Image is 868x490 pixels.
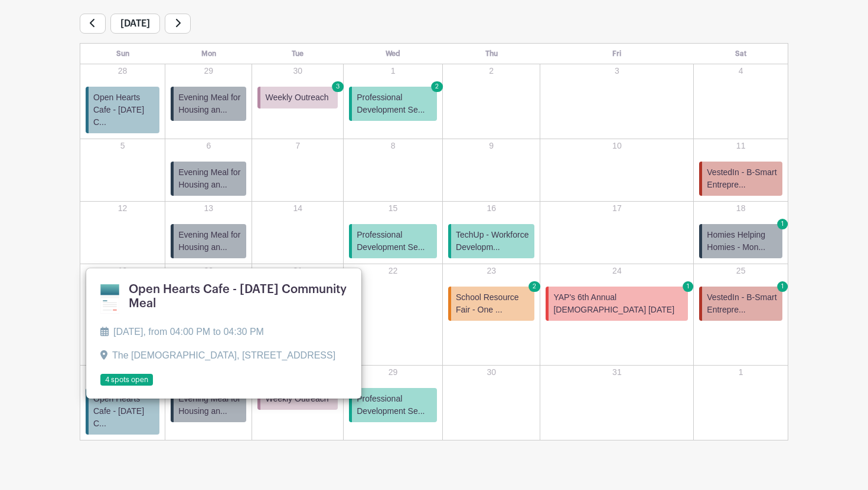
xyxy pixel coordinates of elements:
[553,291,683,316] span: YAP's 6th Annual [DEMOGRAPHIC_DATA] [DATE]
[349,87,437,121] a: Professional Development Se... 2
[541,140,693,152] p: 10
[699,224,782,258] a: Homies Helping Homies - Mon... 1
[694,202,787,215] p: 18
[541,265,693,277] p: 24
[344,366,442,379] p: 29
[344,202,442,215] p: 15
[357,229,432,254] span: Professional Development Se...
[166,65,251,77] p: 29
[777,281,788,292] span: 1
[81,65,164,77] p: 28
[93,91,155,129] span: Open Hearts Cafe - [DATE] C...
[694,366,787,379] p: 1
[694,265,787,277] p: 25
[443,202,539,215] p: 16
[443,44,540,64] th: Thu
[443,265,539,277] p: 23
[166,265,251,277] p: 20
[694,140,787,152] p: 11
[253,265,342,277] p: 21
[81,265,164,277] p: 19
[257,87,338,108] a: Weekly Outreach 3
[541,366,693,379] p: 31
[93,393,155,430] span: Open Hearts Cafe - [DATE] C...
[81,366,164,379] p: 26
[443,65,539,77] p: 2
[165,44,252,64] th: Mon
[86,87,159,133] a: Open Hearts Cafe - [DATE] C...
[707,166,778,191] span: VestedIn - B-Smart Entrepre...
[81,202,164,215] p: 12
[253,202,342,215] p: 14
[448,224,534,258] a: TechUp - Workforce Developm...
[171,388,246,422] a: Evening Meal for Housing an...
[344,44,443,64] th: Wed
[694,65,787,77] p: 4
[546,287,688,321] a: YAP's 6th Annual [DEMOGRAPHIC_DATA] [DATE] 1
[178,393,242,417] span: Evening Meal for Housing an...
[171,224,246,258] a: Evening Meal for Housing an...
[252,44,344,64] th: Tue
[80,44,165,64] th: Sun
[443,140,539,152] p: 9
[707,229,778,254] span: Homies Helping Homies - Mon...
[456,291,530,316] span: School Resource Fair - One ...
[81,140,164,152] p: 5
[699,162,782,196] a: VestedIn - B-Smart Entrepre...
[694,44,788,64] th: Sat
[529,281,541,292] span: 2
[777,219,788,229] span: 1
[166,140,251,152] p: 6
[443,366,539,379] p: 30
[431,81,443,92] span: 2
[253,65,342,77] p: 30
[357,91,432,116] span: Professional Development Se...
[178,91,242,116] span: Evening Meal for Housing an...
[344,265,442,277] p: 22
[448,287,534,321] a: School Resource Fair - One ... 2
[699,287,782,321] a: VestedIn - B-Smart Entrepre... 1
[332,81,344,92] span: 3
[349,388,437,422] a: Professional Development Se...
[349,224,437,258] a: Professional Development Se...
[541,65,693,77] p: 3
[178,229,242,254] span: Evening Meal for Housing an...
[683,281,693,292] span: 1
[178,166,242,191] span: Evening Meal for Housing an...
[540,44,694,64] th: Fri
[171,87,246,121] a: Evening Meal for Housing an...
[456,229,530,254] span: TechUp - Workforce Developm...
[166,202,251,215] p: 13
[110,14,160,34] span: [DATE]
[265,91,328,104] span: Weekly Outreach
[86,388,159,435] a: Open Hearts Cafe - [DATE] C... 4
[357,393,432,417] span: Professional Development Se...
[541,202,693,215] p: 17
[253,140,342,152] p: 7
[171,162,246,196] a: Evening Meal for Housing an...
[344,140,442,152] p: 8
[344,65,442,77] p: 1
[707,291,778,316] span: VestedIn - B-Smart Entrepre...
